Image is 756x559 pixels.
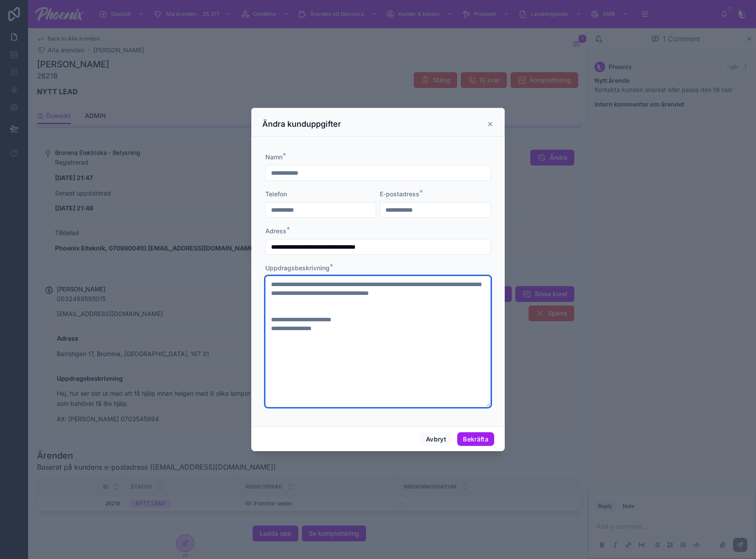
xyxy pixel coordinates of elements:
span: E-postadress [380,190,419,198]
span: Telefon [265,190,287,198]
span: Uppdragsbeskrivning [265,264,330,272]
span: Adress [265,227,286,235]
h3: Ändra kunduppgifter [262,119,341,129]
span: Namn [265,153,283,161]
button: Bekräfta [457,432,494,446]
button: Avbryt [420,432,452,446]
